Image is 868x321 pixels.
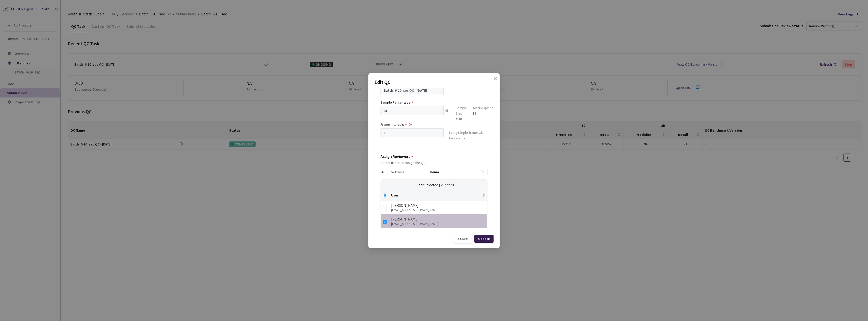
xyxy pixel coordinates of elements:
div: [PERSON_NAME] [391,203,485,209]
span: 62 Users [391,170,404,174]
div: Assign Reviewers [381,154,410,159]
strong: Single [458,130,468,135]
span: 1 User Selected | [414,183,440,187]
div: Sample Size [456,105,467,116]
div: Every frame will be selected [449,130,487,142]
div: Sample Percentage [381,100,411,105]
div: Frame Intervals [381,122,404,127]
div: Select users to assign the QC [381,161,487,165]
div: Update [478,237,490,241]
div: % [444,106,450,122]
div: [EMAIL_ADDRESS][DOMAIN_NAME] [391,208,485,212]
th: User [389,190,487,201]
div: [EMAIL_ADDRESS][DOMAIN_NAME] [391,222,485,226]
button: Close [489,76,497,84]
div: = 30 [456,116,467,122]
div: 99 [473,111,497,116]
input: Search [427,169,481,175]
input: e.g. 10 [381,106,444,115]
div: [PERSON_NAME] [391,216,485,222]
div: Total Sequences [473,105,497,111]
span: Select All [440,183,454,187]
input: Enter frame interval [381,128,444,137]
p: Edit QC [374,78,494,86]
div: Cancel [458,237,468,241]
span: User [391,193,481,197]
span: close [494,76,498,90]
